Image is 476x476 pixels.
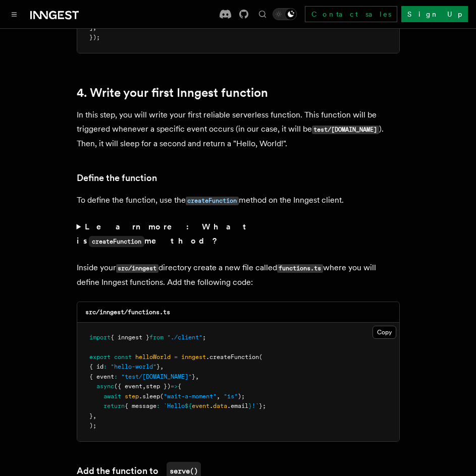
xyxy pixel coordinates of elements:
[114,373,118,380] span: :
[96,383,114,390] span: async
[252,402,259,409] span: !`
[178,383,181,390] span: {
[185,402,192,409] span: ${
[77,108,400,151] p: In this step, you will write your first reliable serverless function. This function will be trigg...
[160,363,164,370] span: ,
[186,197,239,205] code: createFunction
[77,261,400,289] p: Inside your directory create a new file called where you will define Inngest functions. Add the f...
[139,393,160,400] span: .sleep
[146,383,171,390] span: step })
[111,334,149,341] span: { inngest }
[164,393,217,400] span: "wait-a-moment"
[89,422,96,429] span: );
[209,402,213,409] span: .
[89,34,100,41] span: });
[213,402,227,409] span: data
[114,353,132,361] span: const
[149,334,164,341] span: from
[256,8,269,20] button: Find something...
[217,393,220,400] span: ,
[93,412,96,420] span: ,
[401,6,468,22] a: Sign Up
[312,126,379,134] code: test/[DOMAIN_NAME]
[116,264,158,273] code: src/inngest
[85,309,170,316] code: src/inngest/functions.ts
[77,193,400,208] p: To define the function, use the method on the Inngest client.
[89,363,103,370] span: { id
[227,402,248,409] span: .email
[186,195,239,205] a: createFunction
[181,353,206,361] span: inngest
[202,334,206,341] span: ;
[103,393,121,400] span: await
[121,373,192,380] span: "test/[DOMAIN_NAME]"
[142,383,146,390] span: ,
[77,220,400,249] summary: Learn more: What iscreateFunctionmethod?
[156,363,160,370] span: }
[259,353,262,361] span: (
[89,24,93,31] span: ]
[103,402,125,409] span: return
[224,393,238,400] span: "1s"
[192,402,209,409] span: event
[103,363,107,370] span: :
[114,383,142,390] span: ({ event
[125,393,139,400] span: step
[164,402,185,409] span: `Hello
[89,334,111,341] span: import
[373,326,396,339] button: Copy
[93,24,96,31] span: ,
[89,236,144,247] code: createFunction
[167,334,202,341] span: "./client"
[277,264,323,273] code: functions.ts
[206,353,259,361] span: .createFunction
[259,402,266,409] span: };
[77,171,157,185] a: Define the function
[171,383,178,390] span: =>
[77,222,251,246] strong: Learn more: What is method?
[89,412,93,420] span: }
[8,8,20,20] button: Toggle navigation
[174,353,178,361] span: =
[195,373,199,380] span: ,
[248,402,252,409] span: }
[156,402,160,409] span: :
[160,393,164,400] span: (
[77,86,268,100] a: 4. Write your first Inngest function
[273,8,297,20] button: Toggle dark mode
[89,373,114,380] span: { event
[125,402,156,409] span: { message
[135,353,171,361] span: helloWorld
[305,6,397,22] a: Contact sales
[111,363,156,370] span: "hello-world"
[192,373,195,380] span: }
[238,393,245,400] span: );
[89,353,111,361] span: export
